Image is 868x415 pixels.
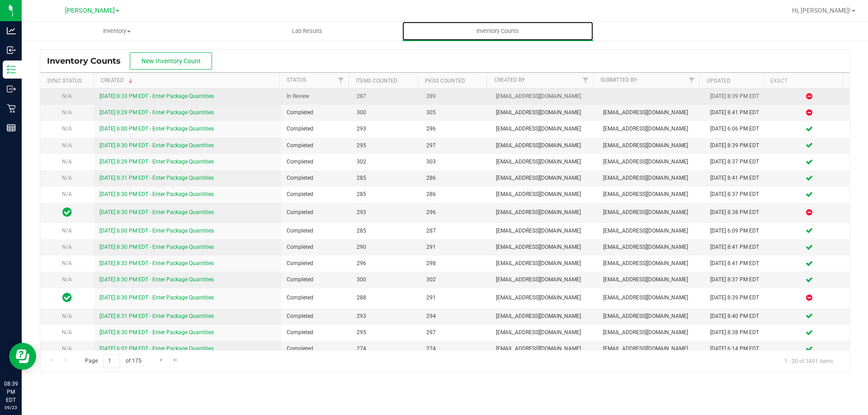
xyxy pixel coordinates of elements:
[357,174,415,182] span: 285
[464,27,531,35] span: Inventory Counts
[710,275,764,284] div: [DATE] 8:37 PM EDT
[426,243,485,252] span: 291
[603,227,699,235] span: [EMAIL_ADDRESS][DOMAIN_NAME]
[7,104,16,113] inline-svg: Retail
[357,190,415,199] span: 285
[62,291,72,304] span: In Sync
[402,22,593,41] a: Inventory Counts
[47,56,130,66] span: Inventory Counts
[426,92,485,101] span: 289
[101,77,134,84] a: Created
[62,175,72,181] span: N/A
[99,159,214,165] a: [DATE] 8:29 PM EDT - Enter Package Quantities
[62,244,72,250] span: N/A
[496,259,592,268] span: [EMAIL_ADDRESS][DOMAIN_NAME]
[426,294,485,302] span: 291
[496,125,592,133] span: [EMAIL_ADDRESS][DOMAIN_NAME]
[496,208,592,217] span: [EMAIL_ADDRESS][DOMAIN_NAME]
[710,312,764,321] div: [DATE] 8:40 PM EDT
[357,108,415,117] span: 300
[710,345,764,353] div: [DATE] 6:14 PM EDT
[710,174,764,182] div: [DATE] 8:41 PM EDT
[603,174,699,182] span: [EMAIL_ADDRESS][DOMAIN_NAME]
[4,380,18,404] p: 08:39 PM EDT
[710,208,764,217] div: [DATE] 8:38 PM EDT
[212,22,402,41] a: Lab Results
[287,294,345,302] span: Completed
[22,27,212,35] span: Inventory
[287,77,306,83] a: Status
[99,260,214,266] a: [DATE] 8:32 PM EDT - Enter Package Quantities
[356,78,397,84] a: Items Counted
[603,141,699,150] span: [EMAIL_ADDRESS][DOMAIN_NAME]
[287,174,345,182] span: Completed
[710,108,764,117] div: [DATE] 8:41 PM EDT
[496,345,592,353] span: [EMAIL_ADDRESS][DOMAIN_NAME]
[62,109,72,116] span: N/A
[65,7,115,14] span: [PERSON_NAME]
[603,328,699,337] span: [EMAIL_ADDRESS][DOMAIN_NAME]
[496,92,592,101] span: [EMAIL_ADDRESS][DOMAIN_NAME]
[7,123,16,132] inline-svg: Reports
[169,354,182,366] a: Go to the last page
[62,276,72,283] span: N/A
[104,354,120,368] input: 1
[763,73,843,89] th: Exact
[710,328,764,337] div: [DATE] 8:38 PM EDT
[99,244,214,250] a: [DATE] 8:30 PM EDT - Enter Package Quantities
[684,73,699,88] a: Filter
[62,93,72,99] span: N/A
[287,141,345,150] span: Completed
[426,345,485,353] span: 274
[130,52,212,70] button: New Inventory Count
[287,108,345,117] span: Completed
[287,92,345,101] span: In Review
[710,243,764,252] div: [DATE] 8:41 PM EDT
[7,84,16,93] inline-svg: Outbound
[99,329,214,336] a: [DATE] 8:30 PM EDT - Enter Package Quantities
[287,328,345,337] span: Completed
[496,108,592,117] span: [EMAIL_ADDRESS][DOMAIN_NAME]
[426,259,485,268] span: 298
[496,294,592,302] span: [EMAIL_ADDRESS][DOMAIN_NAME]
[357,243,415,252] span: 290
[99,228,214,234] a: [DATE] 6:00 PM EDT - Enter Package Quantities
[496,190,592,199] span: [EMAIL_ADDRESS][DOMAIN_NAME]
[99,276,214,283] a: [DATE] 8:30 PM EDT - Enter Package Quantities
[710,141,764,150] div: [DATE] 8:39 PM EDT
[99,313,214,319] a: [DATE] 8:31 PM EDT - Enter Package Quantities
[426,108,485,117] span: 305
[77,354,149,368] span: Page of 175
[62,126,72,132] span: N/A
[710,227,764,235] div: [DATE] 6:09 PM EDT
[603,208,699,217] span: [EMAIL_ADDRESS][DOMAIN_NAME]
[603,190,699,199] span: [EMAIL_ADDRESS][DOMAIN_NAME]
[287,275,345,284] span: Completed
[496,275,592,284] span: [EMAIL_ADDRESS][DOMAIN_NAME]
[357,92,415,101] span: 287
[710,158,764,166] div: [DATE] 8:37 PM EDT
[426,275,485,284] span: 302
[62,329,72,336] span: N/A
[710,190,764,199] div: [DATE] 8:37 PM EDT
[7,65,16,74] inline-svg: Inventory
[155,354,168,366] a: Go to the next page
[425,78,465,84] a: Pkgs Counted
[603,125,699,133] span: [EMAIL_ADDRESS][DOMAIN_NAME]
[62,191,72,197] span: N/A
[62,228,72,234] span: N/A
[280,27,335,35] span: Lab Results
[62,313,72,319] span: N/A
[22,22,212,41] a: Inventory
[603,158,699,166] span: [EMAIL_ADDRESS][DOMAIN_NAME]
[99,142,214,149] a: [DATE] 8:30 PM EDT - Enter Package Quantities
[426,227,485,235] span: 287
[357,294,415,302] span: 288
[710,125,764,133] div: [DATE] 6:06 PM EDT
[777,354,840,368] span: 1 - 20 of 3491 items
[142,57,201,65] span: New Inventory Count
[426,125,485,133] span: 296
[287,243,345,252] span: Completed
[287,312,345,321] span: Completed
[7,26,16,35] inline-svg: Analytics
